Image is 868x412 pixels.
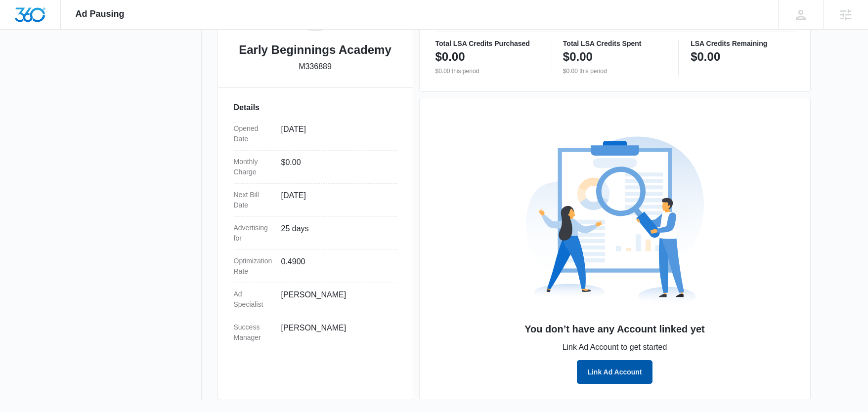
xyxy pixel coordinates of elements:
[281,223,389,244] dd: 25 days
[234,151,397,184] div: Monthly Charge$0.00
[577,360,652,384] button: Link Ad Account
[76,9,125,19] span: Ad Pausing
[299,61,332,73] p: M336889
[563,40,666,47] p: Total LSA Credits Spent
[563,49,593,65] p: $0.00
[234,316,397,349] div: Success Manager[PERSON_NAME]
[435,322,794,336] h3: You don’t have any Account linked yet
[563,67,666,76] p: $0.00 this period
[435,67,539,76] p: $0.00 this period
[234,157,273,177] dt: Monthly Charge
[281,322,389,343] dd: [PERSON_NAME]
[691,40,794,47] p: LSA Credits Remaining
[234,223,273,244] dt: Advertising for
[281,256,389,277] dd: 0.4900
[281,190,389,210] dd: [DATE]
[234,190,273,210] dt: Next Bill Date
[691,49,720,65] p: $0.00
[234,124,273,144] dt: Opened Date
[435,49,465,65] p: $0.00
[234,118,397,151] div: Opened Date[DATE]
[281,124,389,144] dd: [DATE]
[234,289,273,310] dt: Ad Specialist
[234,322,273,343] dt: Success Manager
[435,40,539,47] p: Total LSA Credits Purchased
[234,256,273,277] dt: Optimization Rate
[281,289,389,310] dd: [PERSON_NAME]
[234,184,397,217] div: Next Bill Date[DATE]
[239,41,391,59] h2: Early Beginnings Academy
[234,217,397,250] div: Advertising for25 days
[234,250,397,283] div: Optimization Rate0.4900
[234,102,397,114] h3: Details
[234,283,397,316] div: Ad Specialist[PERSON_NAME]
[435,341,794,353] p: Link Ad Account to get started
[526,132,704,310] img: No Data
[281,157,389,177] dd: $0.00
